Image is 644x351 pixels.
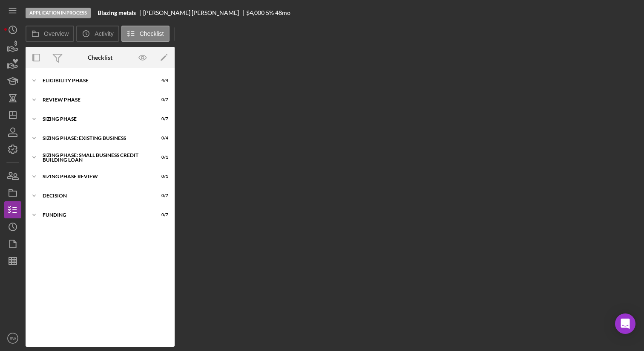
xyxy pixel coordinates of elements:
[153,174,168,179] div: 0 / 1
[266,9,274,16] div: 5 %
[43,153,147,162] div: Sizing Phase: Small Business Credit Building Loan
[26,8,91,18] div: Application In Process
[153,97,168,102] div: 0 / 7
[4,330,21,347] button: EW
[88,54,112,61] div: Checklist
[153,136,168,141] div: 0 / 4
[9,336,16,341] text: EW
[98,9,136,16] b: Blazing metals
[76,26,119,42] button: Activity
[153,212,168,218] div: 0 / 7
[275,9,290,16] div: 48 mo
[153,78,168,83] div: 4 / 4
[153,155,168,160] div: 0 / 1
[26,26,74,42] button: Overview
[153,116,168,122] div: 0 / 7
[143,9,246,16] div: [PERSON_NAME] [PERSON_NAME]
[43,78,147,83] div: Eligibility Phase
[246,9,264,16] span: $4,000
[140,30,164,37] label: Checklist
[615,313,635,334] div: Open Intercom Messenger
[43,97,147,102] div: REVIEW PHASE
[43,136,147,141] div: SIZING PHASE: EXISTING BUSINESS
[43,116,147,122] div: Sizing Phase
[43,212,147,218] div: Funding
[43,174,147,179] div: Sizing Phase Review
[95,30,113,37] label: Activity
[121,26,170,42] button: Checklist
[43,193,147,198] div: Decision
[153,193,168,198] div: 0 / 7
[44,30,69,37] label: Overview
